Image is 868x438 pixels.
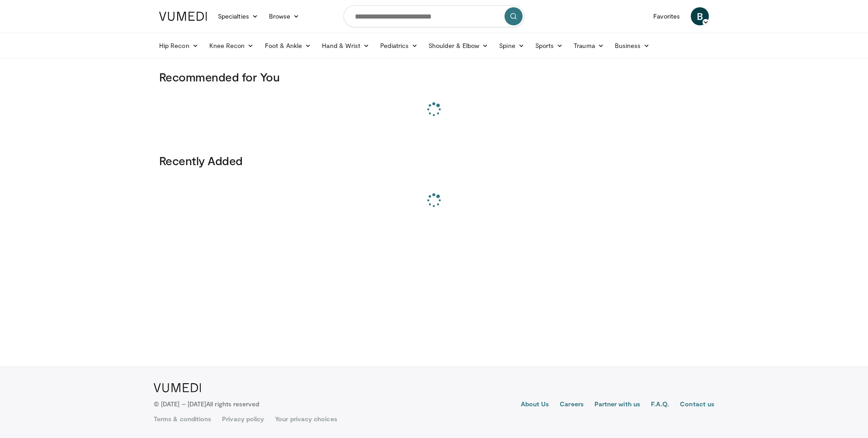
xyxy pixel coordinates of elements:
a: Trauma [568,37,609,55]
span: All rights reserved [206,400,259,408]
a: Contact us [680,400,714,410]
a: Specialties [212,7,264,25]
a: Sports [530,37,569,55]
a: Careers [560,400,584,410]
a: Knee Recon [204,37,259,55]
a: Pediatrics [375,37,423,55]
a: Privacy policy [222,414,264,424]
a: Spine [494,37,529,55]
a: About Us [521,400,549,410]
a: F.A.Q. [651,400,669,410]
h3: Recently Added [159,153,709,168]
a: B [691,7,709,25]
a: Hand & Wrist [316,37,375,55]
img: VuMedi Logo [154,383,201,392]
img: VuMedi Logo [159,12,207,21]
a: Business [609,37,656,55]
a: Terms & conditions [154,414,211,424]
a: Hip Recon [154,37,204,55]
input: Search topics, interventions [344,5,524,27]
h3: Recommended for You [159,70,709,84]
a: Shoulder & Elbow [423,37,494,55]
a: Favorites [648,7,685,25]
a: Browse [264,7,305,25]
a: Partner with us [594,400,640,410]
a: Your privacy choices [275,414,337,424]
a: Foot & Ankle [259,37,317,55]
p: © [DATE] – [DATE] [154,400,259,409]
